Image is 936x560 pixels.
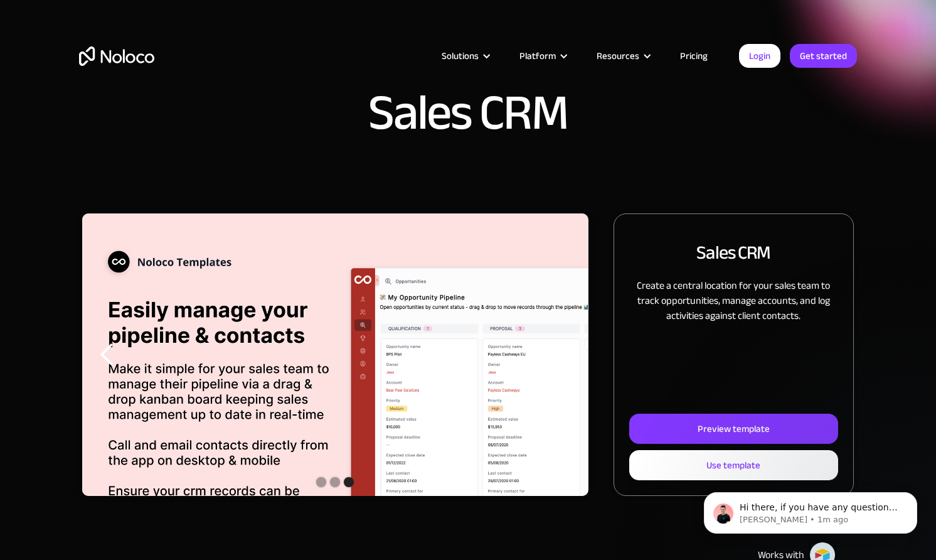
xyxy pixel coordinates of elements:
[330,477,340,487] div: Show slide 2 of 3
[316,477,326,487] div: Show slide 1 of 3
[706,457,760,473] div: Use template
[82,213,132,496] div: previous slide
[504,48,581,64] div: Platform
[597,48,639,64] div: Resources
[368,88,568,138] h1: Sales CRM
[79,46,154,66] a: home
[82,213,588,496] div: carousel
[629,414,838,444] a: Preview template
[581,48,664,64] div: Resources
[519,48,556,64] div: Platform
[664,48,723,64] a: Pricing
[698,421,770,437] div: Preview template
[629,450,838,480] a: Use template
[426,48,504,64] div: Solutions
[538,213,588,496] div: next slide
[82,213,588,496] div: 3 of 3
[739,44,780,68] a: Login
[344,477,354,487] div: Show slide 3 of 3
[685,466,936,554] iframe: Intercom notifications message
[790,44,857,68] a: Get started
[696,239,770,266] h2: Sales CRM
[442,48,479,64] div: Solutions
[629,278,838,323] p: Create a central location for your sales team to track opportunities, manage accounts, and log ac...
